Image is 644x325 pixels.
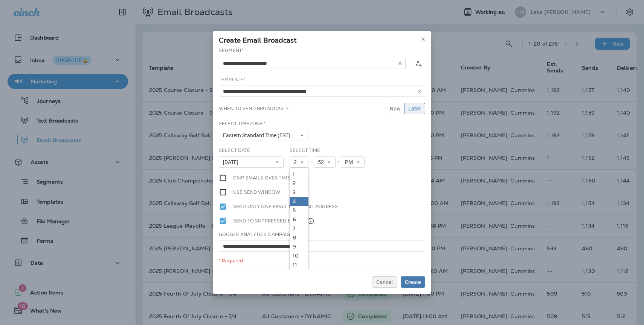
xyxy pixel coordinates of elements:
[290,233,308,242] a: 8
[372,276,397,288] button: Cancel
[294,159,300,166] span: 2
[290,260,308,269] a: 11
[290,251,308,260] a: 10
[290,197,308,206] a: 4
[290,170,308,179] a: 1
[376,279,393,285] span: Cancel
[341,156,365,168] button: PM
[290,156,308,168] button: 2
[345,159,356,166] span: PM
[405,279,421,285] span: Create
[290,179,308,188] a: 2
[223,132,293,139] span: Eastern Standard Time (EST)
[401,276,425,288] button: Create
[219,147,250,153] label: Select Date
[314,156,336,168] button: 52
[412,57,425,70] button: Calculate the estimated number of emails to be sent based on selected segment. (This could take a...
[219,130,308,141] button: Eastern Standard Time (EST)
[223,159,241,166] span: [DATE]
[219,106,288,112] label: When to send broadcast?
[233,202,338,211] label: Send only one email per email address
[219,48,244,54] label: Segment
[219,258,425,264] div: * Required
[233,217,314,225] label: Send to suppressed emails.
[233,174,290,182] label: Drip emails over time
[290,206,308,215] a: 5
[219,231,307,238] label: Google Analytics Campaign Title
[404,103,425,114] button: Later
[290,215,308,224] a: 6
[390,106,400,111] span: Now
[308,156,314,168] div: :
[408,106,421,111] span: Later
[290,224,308,233] a: 7
[290,147,320,153] label: Select Time
[219,77,245,83] label: Template
[290,242,308,251] a: 9
[233,188,280,196] label: Use send window
[290,269,308,278] a: 12
[386,103,404,114] button: Now
[213,31,431,47] div: Create Email Broadcast
[219,156,284,168] button: [DATE]
[336,156,341,168] div: :
[290,188,308,197] a: 3
[219,121,266,127] label: Select Timezone
[318,159,327,166] span: 52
